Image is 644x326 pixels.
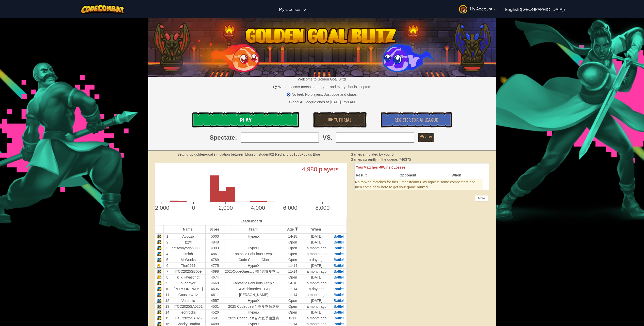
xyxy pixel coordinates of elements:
td: [DATE] [302,233,331,239]
span: English ([GEOGRAPHIC_DATA]) [505,7,565,12]
td: Open [283,309,302,315]
a: English ([GEOGRAPHIC_DATA]) [503,2,567,16]
span: My Account [470,6,497,11]
div: Global AI League ends at [DATE] 1:59 AM [289,100,355,105]
td: 0-11 [283,315,302,321]
td: 4611 [206,292,224,298]
td: 13 [164,303,171,309]
span: Battle! [334,240,344,244]
span: Battle! [334,234,344,238]
span: 0 [392,152,394,156]
td: 4674 [206,274,224,280]
p: ⚽ Where soccer meets strategy — and every shot is scripted. [148,84,496,89]
td: 5 [164,257,171,263]
td: MrWeeks [171,257,206,263]
th: Result [354,171,391,179]
strong: Setting up golden-goal simulation between blossomstudent02 Red and 551858+gplus Blue [177,152,320,156]
td: 14-18 [283,280,302,286]
a: Battle! [334,269,344,273]
span: : [235,133,237,142]
td: 1 [164,233,171,239]
td: [DATE] [302,263,331,268]
td: patitoyoyogo5000+gplus [171,245,206,251]
td: [PERSON_NAME] [171,286,206,292]
span: Games simulated by you: [351,152,392,156]
td: 2025 Codequest台灣夏季預選賽 [224,303,283,309]
td: 11-14 [283,292,302,298]
th: Name [171,225,206,233]
a: Battle! [334,252,344,256]
text: 2,000 [219,205,233,211]
td: 14 [164,309,171,315]
a: Battle! [334,322,344,326]
td: 2 [164,239,171,245]
a: Battle! [334,275,344,279]
td: Open [283,303,302,309]
td: Open [283,251,302,257]
td: 9 [164,280,171,286]
td: 11-14 [283,263,302,268]
a: Battle! [334,310,344,314]
span: Spectate [210,133,235,142]
td: 4775 [206,263,224,268]
td: Open [283,274,302,280]
td: 14-18 [283,233,302,239]
span: No ranked matches for the [355,180,397,184]
text: 0 [192,205,195,211]
td: 4526 [206,309,224,315]
th: When [450,171,483,179]
td: Aboyza [171,233,206,239]
td: 4557 [206,298,224,303]
span: Losses [393,165,406,169]
td: a day ago [302,286,331,292]
td: [DATE] [302,309,331,315]
td: 3 [164,245,171,251]
td: 秋意 [171,239,206,245]
td: HyperX [224,263,283,268]
p: 🧿 No feet. No players. Just code and chaos. [148,92,496,97]
td: HyperX [224,298,283,303]
td: 11 [164,292,171,298]
a: Battle! [334,287,344,291]
span: 746375 [399,157,411,161]
td: Thai2611 [171,263,206,268]
td: 4668 [206,280,224,286]
a: Battle! [334,281,344,285]
td: 11-14 [283,286,302,292]
td: Code Combat Club [224,257,283,263]
td: HyperX [224,233,283,239]
td: 2025 Codequest台灣夏季預選賽 [224,315,283,321]
td: 4903 [206,245,224,251]
td: 2025CodeQuest台灣預選賽夏季賽 -中學組初賽 [224,268,283,274]
td: Fantastic Fabulous Feeple [224,280,283,286]
td: a month ago [302,315,331,321]
a: Battle! [334,258,344,262]
span: Tutorial [333,117,351,123]
td: a month ago [302,268,331,274]
td: G4 Archimedes - E&T [224,286,283,292]
td: a month ago [302,251,331,257]
td: 5003 [206,233,224,239]
td: 8 [164,274,171,280]
td: 4861 [206,251,224,257]
td: 7 [164,268,171,274]
span: Wins, [382,165,391,169]
td: [DATE] [302,298,331,303]
td: a month ago [302,303,331,309]
a: Battle! [334,264,344,268]
td: leonrocks [171,309,206,315]
span: My Courses [279,7,301,12]
span: Your [356,165,364,169]
td: [DATE] [302,274,331,280]
a: My Courses [276,2,308,16]
a: Battle! [334,293,344,297]
div: More [475,195,488,201]
span: Battle! [334,316,344,320]
text: 4,980 players [302,166,339,173]
span: View [424,135,432,139]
